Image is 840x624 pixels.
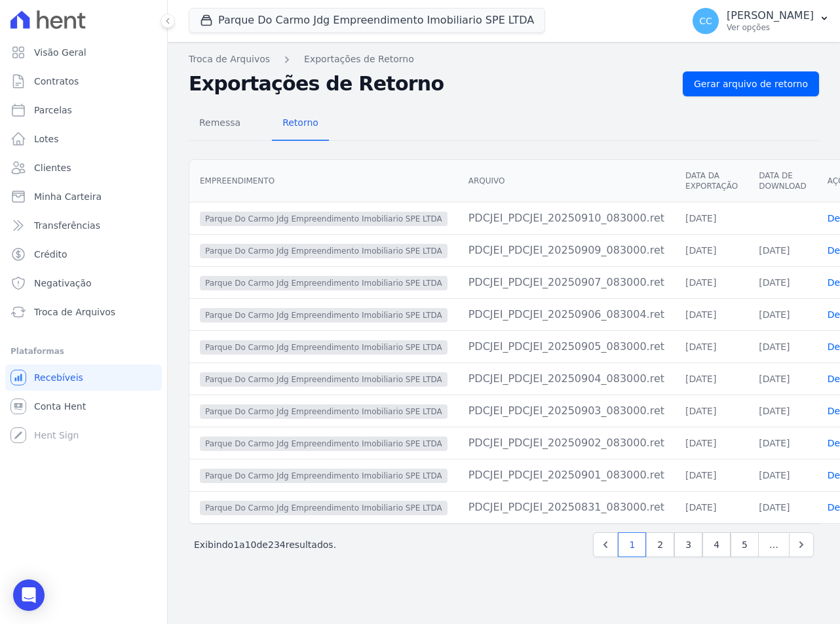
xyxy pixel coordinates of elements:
[200,308,448,322] span: Parque Do Carmo Jdg Empreendimento Imobiliario SPE LTDA
[5,155,162,181] a: Clientes
[200,340,448,355] span: Parque Do Carmo Jdg Empreendimento Imobiliario SPE LTDA
[674,532,702,557] a: 3
[748,298,816,330] td: [DATE]
[468,339,664,355] div: PDCJEI_PDCJEI_20250905_083000.ret
[189,52,270,66] a: Troca de Arquivos
[34,161,71,174] span: Clientes
[34,75,79,88] span: Contratos
[189,160,458,203] th: Empreendimento
[727,22,814,33] p: Ver opções
[200,437,448,451] span: Parque Do Carmo Jdg Empreendimento Imobiliario SPE LTDA
[468,371,664,387] div: PDCJEI_PDCJEI_20250904_083000.ret
[675,491,748,523] td: [DATE]
[233,539,239,550] span: 1
[468,307,664,322] div: PDCJEI_PDCJEI_20250906_083004.ret
[13,579,45,611] div: Open Intercom Messenger
[191,109,248,136] span: Remessa
[458,160,675,203] th: Arquivo
[200,404,448,419] span: Parque Do Carmo Jdg Empreendimento Imobiliario SPE LTDA
[5,270,162,296] a: Negativação
[468,275,664,290] div: PDCJEI_PDCJEI_20250907_083000.ret
[675,459,748,491] td: [DATE]
[748,330,816,362] td: [DATE]
[675,266,748,298] td: [DATE]
[5,126,162,152] a: Lotes
[789,532,814,557] a: Next
[34,46,86,59] span: Visão Geral
[731,532,759,557] a: 5
[34,277,92,290] span: Negativação
[5,184,162,210] a: Minha Carteira
[245,539,257,550] span: 10
[699,16,712,26] span: CC
[5,212,162,239] a: Transferências
[646,532,674,557] a: 2
[683,71,819,96] a: Gerar arquivo de retorno
[468,403,664,419] div: PDCJEI_PDCJEI_20250903_083000.ret
[34,104,72,117] span: Parcelas
[748,395,816,427] td: [DATE]
[34,219,100,232] span: Transferências
[189,107,329,141] nav: Tab selector
[748,491,816,523] td: [DATE]
[593,532,618,557] a: Previous
[10,343,157,359] div: Plataformas
[189,72,672,96] h2: Exportações de Retorno
[748,234,816,266] td: [DATE]
[694,77,808,90] span: Gerar arquivo de retorno
[5,97,162,123] a: Parcelas
[34,190,102,203] span: Minha Carteira
[468,210,664,226] div: PDCJEI_PDCJEI_20250910_083000.ret
[34,305,115,319] span: Troca de Arquivos
[200,372,448,387] span: Parque Do Carmo Jdg Empreendimento Imobiliario SPE LTDA
[618,532,646,557] a: 1
[468,435,664,451] div: PDCJEI_PDCJEI_20250902_083000.ret
[675,427,748,459] td: [DATE]
[758,532,790,557] span: …
[748,266,816,298] td: [DATE]
[727,9,814,22] p: [PERSON_NAME]
[34,400,86,413] span: Conta Hent
[200,469,448,483] span: Parque Do Carmo Jdg Empreendimento Imobiliario SPE LTDA
[200,501,448,515] span: Parque Do Carmo Jdg Empreendimento Imobiliario SPE LTDA
[468,243,664,258] div: PDCJEI_PDCJEI_20250909_083000.ret
[702,532,731,557] a: 4
[34,132,59,146] span: Lotes
[200,276,448,290] span: Parque Do Carmo Jdg Empreendimento Imobiliario SPE LTDA
[5,39,162,66] a: Visão Geral
[675,202,748,234] td: [DATE]
[304,52,414,66] a: Exportações de Retorno
[189,107,251,141] a: Remessa
[675,234,748,266] td: [DATE]
[268,539,286,550] span: 234
[200,244,448,258] span: Parque Do Carmo Jdg Empreendimento Imobiliario SPE LTDA
[748,362,816,395] td: [DATE]
[272,107,329,141] a: Retorno
[675,395,748,427] td: [DATE]
[5,393,162,419] a: Conta Hent
[675,330,748,362] td: [DATE]
[275,109,326,136] span: Retorno
[675,160,748,203] th: Data da Exportação
[189,8,545,33] button: Parque Do Carmo Jdg Empreendimento Imobiliario SPE LTDA
[468,499,664,515] div: PDCJEI_PDCJEI_20250831_083000.ret
[5,364,162,391] a: Recebíveis
[5,299,162,325] a: Troca de Arquivos
[748,160,816,203] th: Data de Download
[200,212,448,226] span: Parque Do Carmo Jdg Empreendimento Imobiliario SPE LTDA
[675,298,748,330] td: [DATE]
[189,52,819,66] nav: Breadcrumb
[748,459,816,491] td: [DATE]
[34,371,83,384] span: Recebíveis
[468,467,664,483] div: PDCJEI_PDCJEI_20250901_083000.ret
[34,248,67,261] span: Crédito
[675,362,748,395] td: [DATE]
[5,241,162,267] a: Crédito
[5,68,162,94] a: Contratos
[682,3,840,39] button: CC [PERSON_NAME] Ver opções
[748,427,816,459] td: [DATE]
[194,538,336,551] p: Exibindo a de resultados.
